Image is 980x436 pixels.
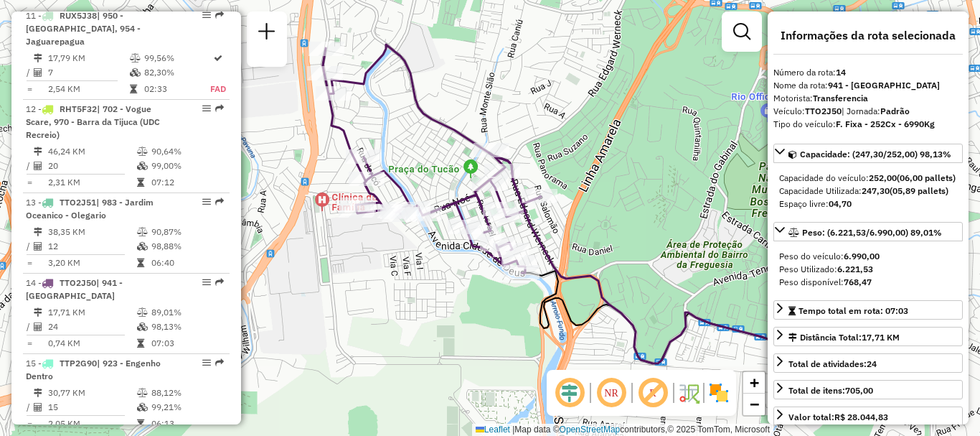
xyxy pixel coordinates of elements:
[47,305,136,320] td: 17,71 KM
[60,197,96,208] span: TTO2J51
[215,358,224,367] em: Rota exportada
[862,185,890,196] strong: 247,30
[130,54,141,62] i: % de utilização do peso
[151,320,223,334] td: 98,13%
[34,308,42,317] i: Distância Total
[215,104,224,113] em: Rota exportada
[137,339,144,348] i: Tempo total em rota
[880,106,910,116] strong: Padrão
[867,358,877,369] strong: 24
[60,358,97,368] span: TTP2G90
[47,400,136,414] td: 15
[26,277,123,301] span: 14 -
[773,244,963,294] div: Peso: (6.221,53/6.990,00) 89,01%
[137,308,148,317] i: % de utilização do peso
[897,172,956,183] strong: (06,00 pallets)
[773,29,963,42] h4: Informações da rota selecionada
[151,256,223,270] td: 06:40
[677,381,700,404] img: Fluxo de ruas
[47,65,129,80] td: 7
[137,419,144,428] i: Tempo total em rota
[215,278,224,287] em: Rota exportada
[26,103,160,140] span: | 702 - Vogue Scare, 970 - Barra da Tijuca (UDC Recreio)
[773,300,963,320] a: Tempo total em rota: 07:03
[151,336,223,351] td: 07:03
[47,82,129,96] td: 2,54 KM
[788,331,900,344] div: Distância Total:
[26,197,154,221] span: 13 -
[727,17,756,46] a: Exibir filtros
[773,105,963,118] div: Veículo:
[779,185,957,198] div: Capacidade Utilizada:
[26,417,33,431] td: =
[779,198,957,210] div: Espaço livre:
[836,67,846,78] strong: 14
[202,104,211,113] em: Opções
[202,278,211,287] em: Opções
[60,277,96,288] span: TTO2J50
[34,54,42,62] i: Distância Total
[47,159,136,173] td: 20
[773,144,963,163] a: Capacidade: (247,30/252,00) 98,13%
[750,395,759,413] span: −
[253,17,281,50] a: Nova sessão e pesquisa
[773,353,963,373] a: Total de atividades:24
[26,10,141,47] span: | 950 - [GEOGRAPHIC_DATA], 954 - Jaguarepagua
[143,51,210,65] td: 99,56%
[788,411,888,424] div: Valor total:
[802,227,942,238] span: Peso: (6.221,53/6.990,00) 89,01%
[137,259,144,267] i: Tempo total em rota
[552,376,587,410] span: Ocultar deslocamento
[34,228,42,236] i: Distância Total
[26,358,161,381] span: | 923 - Engenho Dentro
[151,239,223,254] td: 98,88%
[743,394,765,415] a: Zoom out
[151,225,223,239] td: 90,87%
[862,332,900,343] span: 17,71 KM
[798,305,908,316] span: Tempo total em rota: 07:03
[512,425,514,435] span: |
[829,198,852,209] strong: 04,70
[34,147,42,156] i: Distância Total
[26,10,141,47] span: 11 -
[151,305,223,320] td: 89,01%
[788,358,877,369] span: Total de atividades:
[750,374,759,391] span: +
[137,403,148,412] i: % de utilização da cubagem
[60,103,97,114] span: RHT5F32
[773,66,963,79] div: Número da rota:
[130,85,137,93] i: Tempo total em rota
[151,144,223,159] td: 90,64%
[47,175,136,190] td: 2,31 KM
[47,256,136,270] td: 3,20 KM
[34,242,42,251] i: Total de Atividades
[869,172,897,183] strong: 252,00
[26,336,33,351] td: =
[47,51,129,65] td: 17,79 KM
[137,242,148,251] i: % de utilização da cubagem
[828,80,940,91] strong: 941 - [GEOGRAPHIC_DATA]
[47,320,136,334] td: 24
[214,54,222,62] i: Rota otimizada
[476,425,510,435] a: Leaflet
[47,417,136,431] td: 2,05 KM
[151,175,223,190] td: 07:12
[813,93,868,103] strong: Transferencia
[743,372,765,394] a: Zoom in
[34,162,42,170] i: Total de Atividades
[844,277,872,287] strong: 768,47
[26,159,33,173] td: /
[137,389,148,397] i: % de utilização do peso
[773,327,963,346] a: Distância Total:17,71 KM
[779,263,957,276] div: Peso Utilizado:
[773,92,963,105] div: Motorista:
[842,106,910,116] span: | Jornada:
[47,239,136,254] td: 12
[779,276,957,289] div: Peso disponível:
[34,68,42,77] i: Total de Atividades
[137,323,148,331] i: % de utilização da cubagem
[773,222,963,241] a: Peso: (6.221,53/6.990,00) 89,01%
[215,11,224,19] em: Rota exportada
[890,185,948,196] strong: (05,89 pallets)
[26,103,160,140] span: 12 -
